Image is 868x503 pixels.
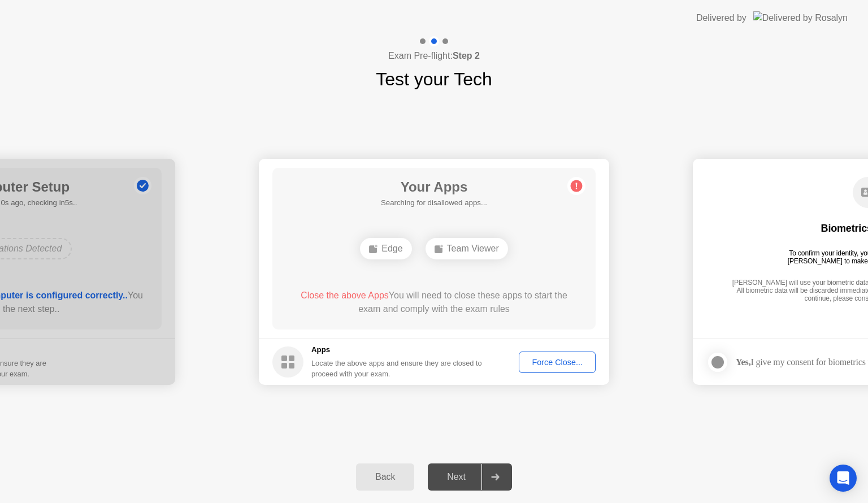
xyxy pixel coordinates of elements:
[311,344,483,355] h5: Apps
[311,358,483,379] div: Locate the above apps and ensure they are closed to proceed with your exam.
[388,49,480,63] h4: Exam Pre-flight:
[356,463,414,491] button: Back
[830,465,857,492] div: Open Intercom Messenger
[736,357,750,367] strong: Yes,
[381,177,487,197] h1: Your Apps
[696,11,747,25] div: Delivered by
[431,472,481,482] div: Next
[428,463,512,491] button: Next
[301,290,389,300] span: Close the above Apps
[359,472,411,482] div: Back
[360,238,411,259] div: Edge
[376,66,492,93] h1: Test your Tech
[453,51,480,60] b: Step 2
[289,289,580,316] div: You will need to close these apps to start the exam and comply with the exam rules
[753,11,848,24] img: Delivered by Rosalyn
[523,358,592,367] div: Force Close...
[426,238,508,259] div: Team Viewer
[381,197,487,209] h5: Searching for disallowed apps...
[519,352,596,373] button: Force Close...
